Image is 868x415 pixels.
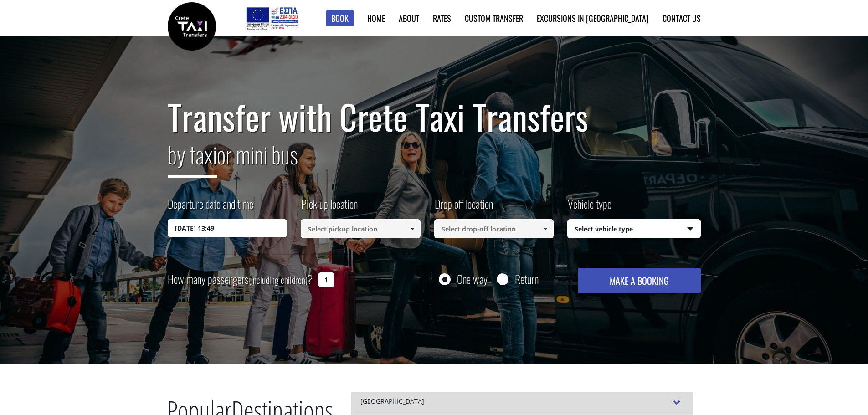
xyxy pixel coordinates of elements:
[367,12,385,24] a: Home
[567,196,611,219] label: Vehicle type
[568,220,700,239] span: Select vehicle type
[168,136,701,185] h2: or mini bus
[168,268,313,291] label: How many passengers ?
[399,12,419,24] a: About
[168,137,217,178] span: by taxi
[326,10,354,27] a: Book
[434,196,493,219] label: Drop off location
[249,273,308,287] small: (including children)
[405,219,420,238] a: Show All Items
[433,12,451,24] a: Rates
[168,97,701,136] h1: Transfer with Crete Taxi Transfers
[301,196,358,219] label: Pick up location
[245,5,299,32] img: e-bannersEUERDF180X90.jpg
[515,273,539,285] label: Return
[301,219,421,238] input: Select pickup location
[538,219,553,238] a: Show All Items
[168,196,253,219] label: Departure date and time
[578,268,700,293] button: MAKE A BOOKING
[663,12,701,24] a: Contact us
[168,20,216,30] a: Crete Taxi Transfers | Safe Taxi Transfer Services from to Heraklion Airport, Chania Airport, Ret...
[457,273,488,285] label: One way
[168,2,216,51] img: Crete Taxi Transfers | Safe Taxi Transfer Services from to Heraklion Airport, Chania Airport, Ret...
[434,219,554,238] input: Select drop-off location
[351,392,693,412] div: [GEOGRAPHIC_DATA]
[465,12,523,24] a: Custom Transfer
[537,12,649,24] a: Excursions in [GEOGRAPHIC_DATA]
